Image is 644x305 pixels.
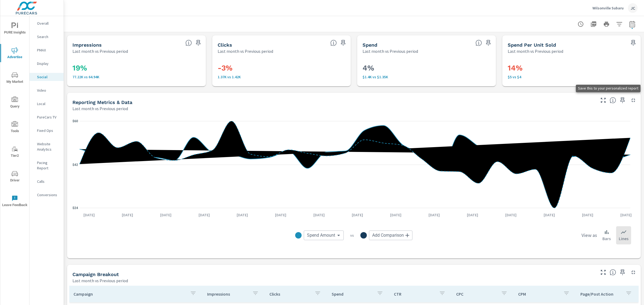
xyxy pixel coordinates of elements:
[37,179,59,184] p: Calls
[2,195,28,208] span: Leave Feedback
[37,114,59,120] p: PureCars TV
[618,268,627,277] span: Save this to your personalized report
[30,73,64,81] div: Social
[72,75,200,79] p: 77,221 vs 64,938
[37,192,59,198] p: Conversions
[271,212,290,218] p: [DATE]
[37,128,59,133] p: Fixed Ops
[118,212,137,218] p: [DATE]
[2,146,28,159] span: Tier2
[369,230,412,240] div: Add Comparison
[37,88,59,93] p: Video
[363,75,491,79] p: $1,403 vs $1,353
[588,19,599,29] button: "Export Report to PDF"
[601,19,612,29] button: Print Report
[207,291,248,297] p: Impressions
[30,59,64,68] div: Display
[307,233,335,238] span: Spend Amount
[30,191,64,199] div: Conversions
[30,159,64,172] div: Pacing Report
[629,268,638,277] button: Minimize Widget
[627,19,638,29] button: Select Date Range
[339,39,347,47] span: Save this to your personalized report
[72,48,128,54] p: Last month vs Previous period
[610,269,616,276] span: This is a summary of Social performance results by campaign. Each column can be sorted.
[72,99,132,105] h5: Reporting Metrics & Data
[463,212,482,218] p: [DATE]
[72,105,128,112] p: Last month vs Previous period
[218,48,273,54] p: Last month vs Previous period
[72,163,78,167] text: $42
[508,48,563,54] p: Last month vs Previous period
[614,19,625,29] button: Apply Filters
[363,64,491,73] h3: 4%
[599,96,608,105] button: Make Fullscreen
[194,39,203,47] span: Save this to your personalized report
[218,42,232,48] h5: Clicks
[502,212,520,218] p: [DATE]
[30,33,64,41] div: Search
[30,113,64,121] div: PureCars TV
[619,235,628,242] p: Lines
[2,47,28,60] span: Advertise
[185,40,192,46] span: The number of times an ad was shown on your behalf.
[310,212,328,218] p: [DATE]
[2,121,28,134] span: Tools
[37,141,59,152] p: Website Analytics
[508,75,636,79] p: $5 vs $4
[37,61,59,66] p: Display
[330,40,337,46] span: The number of times an ad was clicked by a consumer.
[30,177,64,185] div: Calls
[195,212,214,218] p: [DATE]
[518,291,559,297] p: CPM
[30,86,64,94] div: Video
[628,3,638,13] div: JC
[2,96,28,110] span: Query
[372,233,404,238] span: Add Comparison
[269,291,310,297] p: Clicks
[72,206,78,210] text: $24
[629,39,638,47] span: Save this to your personalized report
[30,127,64,135] div: Fixed Ops
[72,119,78,123] text: $60
[30,140,64,153] div: Website Analytics
[37,21,59,26] p: Overall
[508,42,556,48] h5: Spend Per Unit Sold
[540,212,559,218] p: [DATE]
[37,101,59,106] p: Local
[617,212,635,218] p: [DATE]
[363,48,418,54] p: Last month vs Previous period
[629,96,638,105] button: Minimize Widget
[37,34,59,39] p: Search
[344,233,360,238] p: vs
[37,74,59,80] p: Social
[30,46,64,54] div: PMAX
[37,47,59,53] p: PMAX
[475,40,482,46] span: The amount of money spent on advertising during the period.
[74,291,186,297] p: Campaign
[332,291,372,297] p: Spend
[592,6,624,10] p: Wilsonville Subaru
[2,23,28,36] span: PURE Insights
[80,212,98,218] p: [DATE]
[30,100,64,108] div: Local
[0,16,29,213] div: nav menu
[72,42,102,48] h5: Impressions
[218,64,346,73] h3: -3%
[484,39,493,47] span: Save this to your personalized report
[72,277,128,284] p: Last month vs Previous period
[37,160,59,171] p: Pacing Report
[425,212,444,218] p: [DATE]
[508,64,636,73] h3: 14%
[233,212,252,218] p: [DATE]
[602,235,611,242] p: Bars
[2,72,28,85] span: My Market
[2,170,28,184] span: Driver
[610,97,616,103] span: Understand Social data over time and see how metrics compare to each other.
[72,271,119,277] h5: Campaign Breakout
[581,233,597,238] h6: View as
[348,212,367,218] p: [DATE]
[394,291,435,297] p: CTR
[578,212,597,218] p: [DATE]
[218,75,346,79] p: 1,370 vs 1,417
